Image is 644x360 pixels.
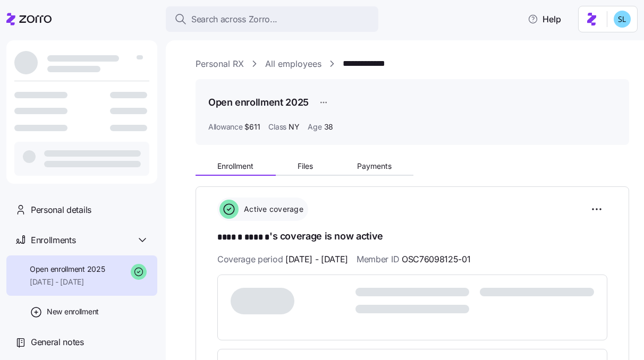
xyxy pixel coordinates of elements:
span: Personal details [31,203,91,217]
span: Files [298,162,313,170]
span: Active coverage [241,204,303,215]
span: Class [268,122,286,132]
span: [DATE] - [DATE] [285,253,348,266]
span: Search across Zorro... [191,13,277,26]
span: $611 [244,122,260,132]
a: All employees [265,57,321,71]
a: Personal RX [196,57,244,71]
span: Enrollments [31,234,75,247]
span: Age [308,122,321,132]
span: Member ID [357,253,470,266]
span: [DATE] - [DATE] [30,277,105,287]
h1: Open enrollment 2025 [208,96,309,109]
span: Enrollment [217,162,253,170]
span: Payments [357,162,392,170]
span: Help [528,13,561,25]
span: Coverage period [217,253,348,266]
button: Help [519,8,570,30]
span: OSC76098125-01 [402,253,471,266]
span: New enrollment [47,306,99,317]
span: Allowance [208,122,242,132]
span: 38 [324,122,333,132]
span: NY [289,122,299,132]
span: General notes [31,336,84,349]
button: Search across Zorro... [166,6,378,32]
h1: 's coverage is now active [217,229,607,244]
span: Open enrollment 2025 [30,264,105,275]
img: 7c620d928e46699fcfb78cede4daf1d1 [614,11,631,28]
